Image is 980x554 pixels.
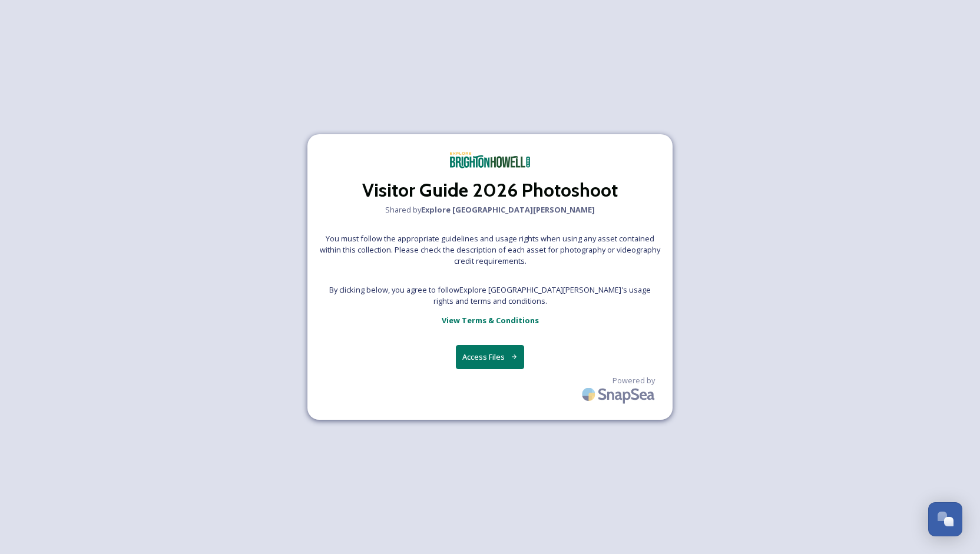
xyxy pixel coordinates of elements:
[612,375,655,386] span: Powered by
[421,204,595,215] strong: Explore [GEOGRAPHIC_DATA][PERSON_NAME]
[578,380,661,408] img: SnapSea Logo
[442,313,539,327] a: View Terms & Conditions
[319,233,661,267] span: You must follow the appropriate guidelines and usage rights when using any asset contained within...
[442,315,539,326] strong: View Terms & Conditions
[362,176,618,204] h2: Visitor Guide 2026 Photoshoot
[928,502,962,536] button: Open Chat
[456,345,525,369] button: Access Files
[385,204,595,215] span: Shared by
[319,284,661,307] span: By clicking below, you agree to follow Explore [GEOGRAPHIC_DATA][PERSON_NAME] 's usage rights and...
[431,146,549,175] img: BHA_02.webp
